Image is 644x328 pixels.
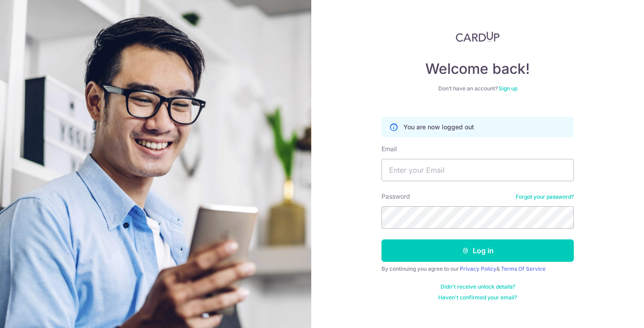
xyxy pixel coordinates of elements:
[381,265,574,273] div: By continuing you agree to our &
[381,145,397,153] label: Email
[460,265,496,272] a: Privacy Policy
[441,283,515,290] a: Didn't receive unlock details?
[381,85,574,92] div: Don’t have an account?
[499,85,517,92] a: Sign up
[403,123,474,132] p: You are now logged out
[381,192,410,201] label: Password
[381,239,574,262] button: Log in
[456,31,500,42] img: CardUp Logo
[501,265,546,272] a: Terms Of Service
[516,193,574,200] a: Forgot your password?
[381,159,574,181] input: Enter your Email
[381,60,574,78] h4: Welcome back!
[438,294,517,301] a: Haven't confirmed your email?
